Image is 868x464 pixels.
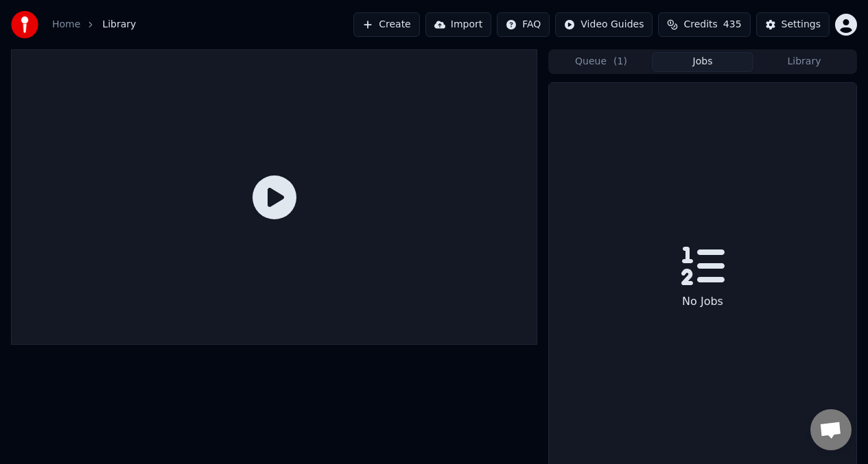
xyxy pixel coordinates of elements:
button: Credits435 [658,12,750,37]
button: Settings [756,12,830,37]
button: Queue [550,52,652,72]
span: ( 1 ) [613,55,627,69]
button: Jobs [652,52,753,72]
button: Video Guides [555,12,653,37]
button: Library [753,52,855,72]
div: Settings [782,18,821,32]
span: Credits [683,18,717,32]
button: Import [425,12,491,37]
div: No Jobs [677,288,729,315]
span: Library [102,18,136,32]
button: Create [353,12,420,37]
button: FAQ [497,12,550,37]
span: 435 [723,18,742,32]
img: youka [11,11,38,38]
nav: breadcrumb [52,18,136,32]
div: Open chat [810,409,852,450]
a: Home [52,18,80,32]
